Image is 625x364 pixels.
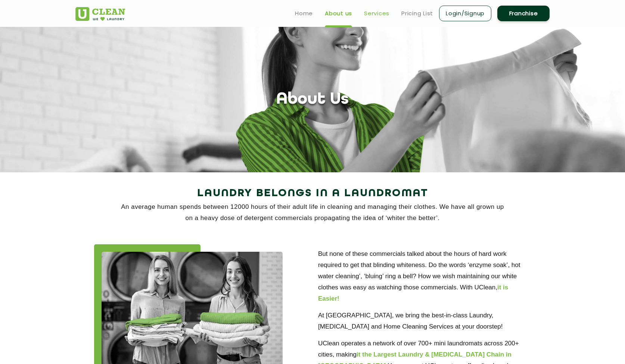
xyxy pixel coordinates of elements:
[75,201,550,224] p: An average human spends between 12000 hours of their adult life in cleaning and managing their cl...
[276,90,349,109] h1: About Us
[75,185,550,203] h2: Laundry Belongs in a Laundromat
[497,6,550,21] a: Franchise
[401,9,433,18] a: Pricing List
[364,9,389,18] a: Services
[325,9,352,18] a: About us
[439,6,491,21] a: Login/Signup
[318,248,531,304] p: But none of these commercials talked about the hours of hard work required to get that blinding w...
[318,310,531,332] p: At [GEOGRAPHIC_DATA], we bring the best-in-class Laundry, [MEDICAL_DATA] and Home Cleaning Servic...
[295,9,313,18] a: Home
[75,7,125,21] img: UClean Laundry and Dry Cleaning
